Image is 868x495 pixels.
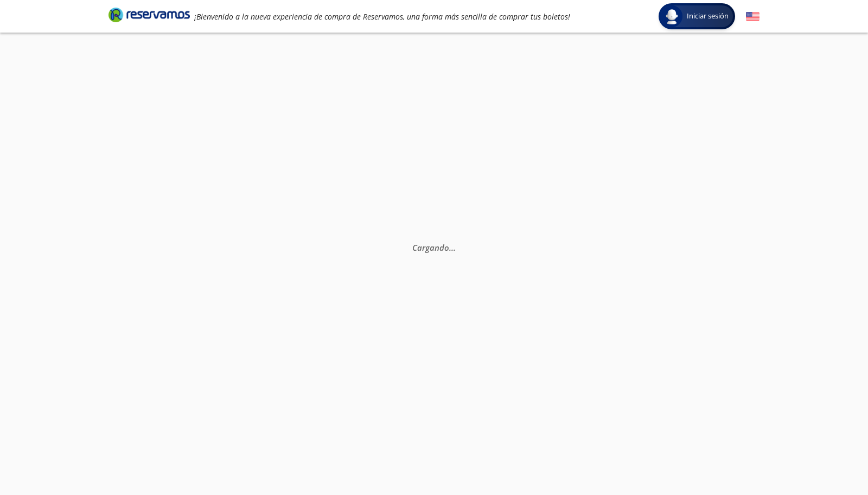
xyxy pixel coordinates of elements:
[194,11,570,22] em: ¡Bienvenido a la nueva experiencia de compra de Reservamos, una forma más sencilla de comprar tus...
[412,242,456,253] em: Cargando
[454,242,456,253] span: .
[746,10,759,23] button: English
[451,242,454,253] span: .
[449,242,451,253] span: .
[108,7,190,26] a: Brand Logo
[682,11,733,22] span: Iniciar sesión
[108,7,190,23] i: Brand Logo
